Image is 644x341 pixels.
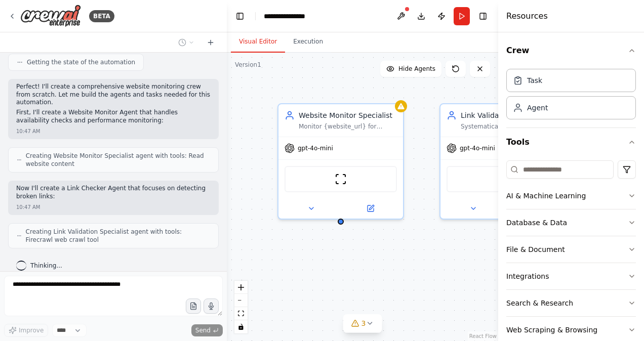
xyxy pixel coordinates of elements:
span: 3 [361,318,366,328]
button: Tools [506,128,636,156]
div: AI & Machine Learning [506,191,586,201]
div: 10:47 AM [16,203,40,211]
div: 10:47 AM [16,127,40,135]
button: fit view [234,307,248,320]
button: Upload files [186,299,201,314]
div: Version 1 [235,61,261,69]
button: Hide left sidebar [233,9,247,23]
p: Now I'll create a Link Checker Agent that focuses on detecting broken links: [16,185,211,200]
button: zoom in [234,281,248,294]
p: First, I'll create a Website Monitor Agent that handles availability checks and performance monit... [16,109,211,124]
div: Monitor {website_url} for availability, performance, and functionality by checking response times... [299,122,397,131]
div: Database & Data [506,218,567,228]
button: Visual Editor [231,31,285,53]
div: Integrations [506,271,549,281]
div: React Flow controls [234,281,248,333]
img: ScrapeWebsiteTool [335,173,347,185]
nav: breadcrumb [264,11,314,21]
button: Hide right sidebar [476,9,490,23]
span: Improve [19,326,44,334]
div: Task [527,75,542,86]
button: zoom out [234,294,248,307]
button: AI & Machine Learning [506,183,636,209]
span: gpt-4o-mini [460,144,495,152]
div: Systematically crawl and validate all links on {website_url} to identify broken links, redirects,... [461,122,559,131]
div: Agent [527,103,548,113]
div: BETA [89,10,114,22]
span: Send [195,326,211,334]
div: Crew [506,65,636,127]
button: Open in side panel [342,202,399,215]
button: Integrations [506,263,636,289]
span: Getting the state of the automation [27,58,135,66]
button: Crew [506,36,636,65]
div: Web Scraping & Browsing [506,325,597,335]
button: Improve [4,324,48,337]
div: Website Monitor Specialist [299,110,397,120]
div: Website Monitor SpecialistMonitor {website_url} for availability, performance, and functionality ... [277,103,404,220]
span: Thinking... [30,262,62,270]
button: Hide Agents [380,61,441,77]
button: Click to speak your automation idea [204,299,219,314]
button: Search & Research [506,290,636,316]
button: Start a new chat [203,36,219,49]
img: Logo [20,5,81,27]
button: 3 [343,314,382,333]
button: Send [191,324,223,336]
button: Switch to previous chat [174,36,198,49]
div: File & Document [506,244,565,254]
button: toggle interactivity [234,320,248,333]
h4: Resources [506,10,548,22]
span: Hide Agents [398,65,435,73]
p: Perfect! I'll create a comprehensive website monitoring crew from scratch. Let me build the agent... [16,83,211,107]
span: Creating Website Monitor Specialist agent with tools: Read website content [26,152,210,168]
div: Link Validation SpecialistSystematically crawl and validate all links on {website_url} to identif... [439,103,566,220]
div: Link Validation Specialist [461,110,559,120]
div: Search & Research [506,298,573,308]
a: React Flow attribution [469,333,497,339]
button: Execution [285,31,331,53]
button: Database & Data [506,209,636,236]
button: File & Document [506,236,636,263]
span: Creating Link Validation Specialist agent with tools: Firecrawl web crawl tool [26,228,210,244]
span: gpt-4o-mini [298,144,333,152]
